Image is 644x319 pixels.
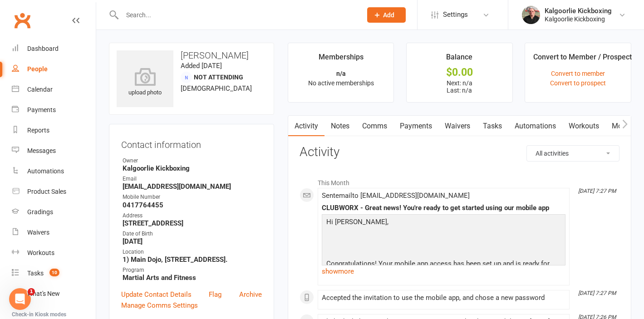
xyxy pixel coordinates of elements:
a: Calendar [12,79,96,100]
div: Kalgoorlie Kickboxing [545,15,612,23]
div: Address [123,211,262,220]
div: Accepted the invitation to use the mobile app, and chose a new password [322,294,565,302]
div: Date of Birth [123,230,262,238]
a: Convert to prospect [550,79,606,87]
a: Product Sales [12,182,96,202]
span: 10 [49,269,59,276]
div: Calendar [27,86,53,93]
a: Workouts [12,243,96,263]
div: Waivers [27,229,49,236]
p: Congratulations! Your mobile app access has been set up and is ready for use. [324,258,563,282]
span: Not Attending [194,74,243,81]
div: Product Sales [27,188,66,195]
a: Gradings [12,202,96,222]
h3: [PERSON_NAME] [117,50,266,60]
a: Comms [356,116,393,137]
span: [DEMOGRAPHIC_DATA] [181,84,252,93]
input: Search... [119,9,355,21]
div: Balance [446,51,472,68]
p: Next: n/a Last: n/a [415,79,504,94]
strong: n/a [336,70,346,77]
a: Automations [12,161,96,182]
div: Location [123,248,262,256]
i: [DATE] 7:27 PM [578,188,616,194]
a: Tasks [477,116,508,137]
div: Program [123,266,262,275]
strong: [DATE] [123,237,262,245]
a: Tasks 10 [12,263,96,284]
div: Convert to Member / Prospect [533,51,632,68]
a: What's New [12,284,96,304]
a: Payments [393,116,438,137]
strong: 0417764455 [123,201,262,209]
p: Hi [PERSON_NAME], [324,216,563,230]
span: No active memberships [308,79,374,87]
div: Gradings [27,208,53,216]
a: Activity [288,116,324,137]
a: Reports [12,120,96,141]
div: Owner [123,157,262,165]
strong: [EMAIL_ADDRESS][DOMAIN_NAME] [123,182,262,191]
a: Waivers [438,116,477,137]
span: Add [383,11,394,19]
button: Add [367,7,406,23]
div: Payments [27,106,56,113]
span: 1 [28,288,35,295]
iframe: Intercom live chat [9,288,31,310]
time: Added [DATE] [181,62,222,70]
div: $0.00 [415,68,504,77]
div: upload photo [117,68,173,98]
a: Dashboard [12,39,96,59]
a: Archive [239,289,262,300]
a: Clubworx [11,9,34,32]
a: Messages [12,141,96,161]
strong: Kalgoorlie Kickboxing [123,164,262,172]
div: Tasks [27,270,44,277]
a: Waivers [12,222,96,243]
a: Flag [209,289,221,300]
a: Notes [324,116,356,137]
a: show more [322,265,565,278]
div: Automations [27,167,64,175]
div: Messages [27,147,56,154]
a: Convert to member [551,70,605,77]
div: CLUBWORX - Great news! You're ready to get started using our mobile app [322,204,565,212]
img: thumb_image1664779456.png [522,6,540,24]
h3: Contact information [121,136,262,150]
div: What's New [27,290,60,297]
div: Dashboard [27,45,59,52]
span: Settings [443,5,468,25]
a: Update Contact Details [121,289,192,300]
div: Kalgoorlie Kickboxing [545,7,612,15]
div: People [27,65,48,73]
div: Workouts [27,249,54,256]
a: Manage Comms Settings [121,300,198,311]
div: Reports [27,127,49,134]
a: People [12,59,96,79]
i: [DATE] 7:27 PM [578,290,616,296]
strong: [STREET_ADDRESS] [123,219,262,227]
li: This Month [300,173,619,188]
div: Email [123,175,262,183]
a: Payments [12,100,96,120]
a: Workouts [562,116,605,137]
a: Automations [508,116,562,137]
div: Mobile Number [123,193,262,201]
div: Memberships [319,51,364,68]
strong: Martial Arts and Fitness [123,274,262,282]
span: Sent email to [EMAIL_ADDRESS][DOMAIN_NAME] [322,191,470,200]
strong: 1) Main Dojo, [STREET_ADDRESS]. [123,255,262,264]
h3: Activity [300,145,619,159]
